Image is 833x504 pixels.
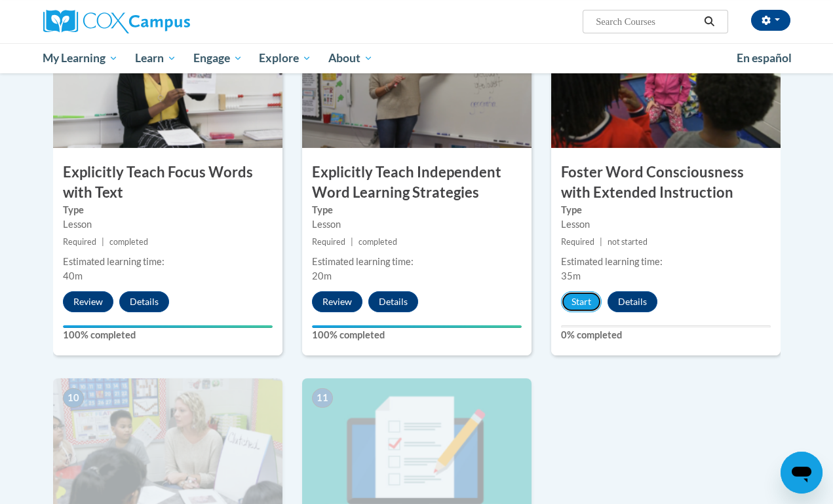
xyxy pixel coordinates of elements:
[551,162,781,203] h3: Foster Word Consciousness with Extended Instruction
[63,325,273,328] div: Your progress
[43,10,279,33] a: Cox Campus
[63,255,273,269] div: Estimated learning time:
[193,50,242,66] span: Engage
[358,237,397,247] span: completed
[102,237,104,247] span: |
[312,203,522,217] label: Type
[312,328,522,342] label: 100% completed
[368,291,418,312] button: Details
[561,291,602,312] button: Start
[302,17,532,148] img: Course Image
[63,217,273,232] div: Lesson
[63,388,84,408] span: 10
[751,10,790,31] button: Account Settings
[312,237,345,247] span: Required
[561,217,771,232] div: Lesson
[53,162,282,203] h3: Explicitly Teach Focus Words with Text
[33,43,800,73] div: Main menu
[351,237,353,247] span: |
[302,162,532,203] h3: Explicitly Teach Independent Word Learning Strategies
[728,45,800,72] a: En español
[63,328,273,342] label: 100% completed
[312,291,362,312] button: Review
[259,50,311,66] span: Explore
[126,43,185,73] a: Learn
[312,255,522,269] div: Estimated learning time:
[561,255,771,269] div: Estimated learning time:
[43,10,190,33] img: Cox Campus
[53,17,282,148] img: Course Image
[109,237,148,247] span: completed
[737,51,792,65] span: En español
[185,43,251,73] a: Engage
[551,17,781,148] img: Course Image
[312,217,522,232] div: Lesson
[561,203,771,217] label: Type
[561,270,581,281] span: 35m
[63,291,113,312] button: Review
[328,50,373,66] span: About
[63,270,83,281] span: 40m
[63,203,273,217] label: Type
[781,452,823,494] iframe: Button to launch messaging window
[561,237,594,247] span: Required
[600,237,602,247] span: |
[312,388,333,408] span: 11
[608,291,657,312] button: Details
[561,328,771,342] label: 0% completed
[35,43,127,73] a: My Learning
[63,237,96,247] span: Required
[312,270,332,281] span: 20m
[312,325,522,328] div: Your progress
[250,43,320,73] a: Explore
[594,14,699,29] input: Search Courses
[119,291,169,312] button: Details
[320,43,381,73] a: About
[135,50,176,66] span: Learn
[608,237,648,247] span: not started
[43,50,118,66] span: My Learning
[699,14,719,29] button: Search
